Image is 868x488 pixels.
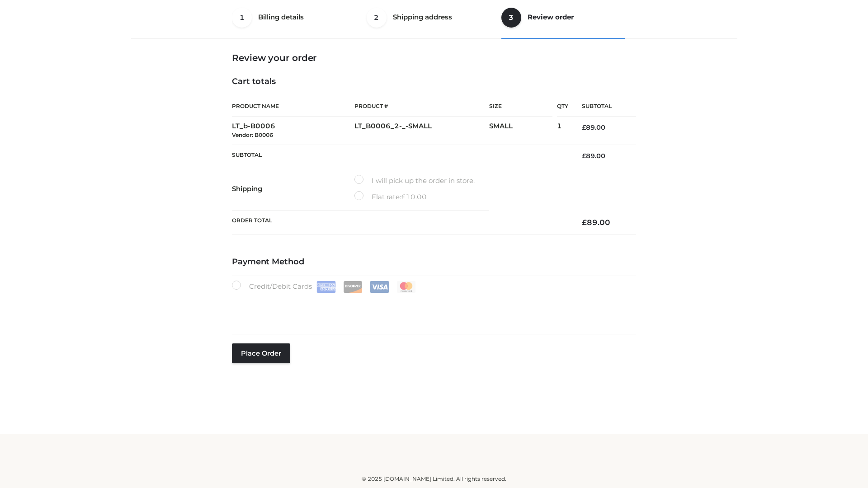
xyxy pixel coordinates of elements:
td: LT_b-B0006 [232,117,354,145]
h3: Review your order [232,52,636,63]
bdi: 89.00 [582,152,605,160]
span: £ [582,152,586,160]
label: I will pick up the order in store. [354,175,475,187]
td: 1 [557,117,568,145]
th: Product Name [232,96,354,117]
button: Place order [232,343,290,363]
h4: Payment Method [232,257,636,267]
td: LT_B0006_2-_-SMALL [354,117,489,145]
img: Visa [370,281,389,293]
iframe: Secure payment input frame [230,291,634,324]
th: Subtotal [232,145,568,167]
img: Mastercard [396,281,416,293]
bdi: 89.00 [582,218,610,227]
bdi: 10.00 [401,192,427,201]
th: Size [489,96,552,117]
span: £ [582,218,587,227]
div: © 2025 [DOMAIN_NAME] Limited. All rights reserved. [134,474,734,483]
small: Vendor: B0006 [232,131,273,138]
span: £ [582,123,586,131]
th: Shipping [232,167,354,211]
label: Flat rate: [354,191,427,203]
h4: Cart totals [232,77,636,87]
label: Credit/Debit Cards [232,281,417,293]
img: Discover [343,281,363,293]
img: Amex [316,281,336,293]
th: Subtotal [568,96,636,117]
th: Order Total [232,211,568,235]
bdi: 89.00 [582,123,605,131]
span: £ [401,192,406,201]
th: Qty [557,96,568,117]
th: Product # [354,96,489,117]
td: SMALL [489,117,557,145]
